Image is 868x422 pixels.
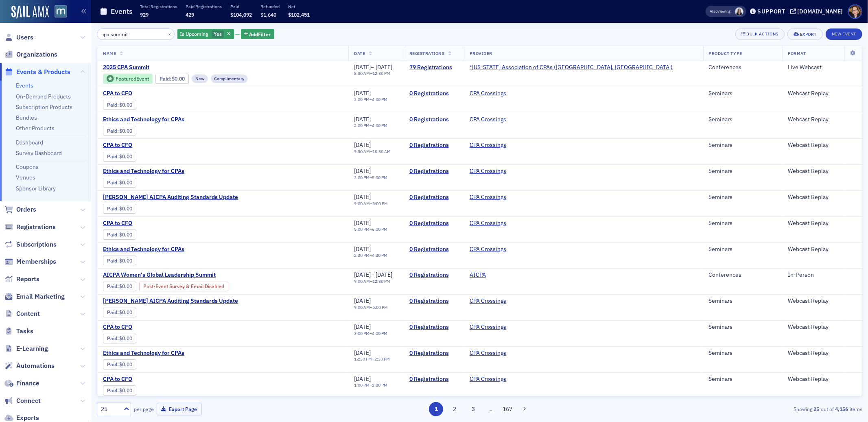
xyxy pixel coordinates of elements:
[354,149,370,154] time: 9:30 AM
[354,90,371,97] span: [DATE]
[103,297,240,305] span: Walter Haig's AICPA Auditing Standards Update
[192,74,208,83] div: New
[409,220,458,227] a: 0 Registrations
[354,252,370,258] time: 2:30 PM
[103,220,240,227] a: CPA to CFO
[354,227,387,232] div: –
[470,142,506,149] a: CPA Crossings
[160,76,170,82] a: Paid
[120,283,133,289] span: $0.00
[354,97,387,102] div: –
[103,230,136,239] div: Paid: 0 - $0
[16,82,33,89] a: Events
[354,297,371,304] span: [DATE]
[16,139,43,146] a: Dashboard
[16,327,33,336] span: Tasks
[376,63,392,71] span: [DATE]
[747,32,778,36] div: Bulk Actions
[409,324,458,331] a: 0 Registrations
[177,29,234,39] div: Yes
[485,405,496,413] span: …
[709,246,777,253] div: Seminars
[4,344,48,353] a: E-Learning
[709,168,777,175] div: Seminars
[709,324,777,331] div: Seminars
[372,330,387,336] time: 4:00 PM
[354,356,372,362] time: 12:30 PM
[4,379,39,388] a: Finance
[354,116,371,123] span: [DATE]
[709,90,777,97] div: Seminars
[790,9,846,14] button: [DOMAIN_NAME]
[354,141,371,149] span: [DATE]
[354,149,391,154] div: –
[16,33,33,42] span: Users
[788,297,856,305] div: Webcast Replay
[354,50,365,56] span: Date
[354,219,371,227] span: [DATE]
[103,168,240,175] a: Ethics and Technology for CPAs
[103,324,240,331] a: CPA to CFO
[103,334,136,343] div: Paid: 0 - $0
[470,168,506,175] a: CPA Crossings
[172,76,185,82] span: $0.00
[103,126,136,136] div: Paid: 0 - $0
[354,279,392,284] div: –
[470,64,673,71] span: *Maryland Association of CPAs (Timonium, MD)
[788,90,856,97] div: Webcast Replay
[354,71,392,76] div: –
[103,90,240,97] span: CPA to CFO
[470,376,506,383] a: CPA Crossings
[470,50,492,56] span: Provider
[409,90,458,97] a: 0 Registrations
[120,258,133,264] span: $0.00
[409,64,458,71] a: 79 Registrations
[709,297,777,305] div: Seminars
[107,232,120,238] span: :
[103,100,136,109] div: Paid: 0 - $0
[103,271,240,279] span: AICPA Women's Global Leadership Summit
[470,246,506,253] a: CPA Crossings
[107,179,117,186] a: Paid
[470,90,506,97] a: CPA Crossings
[709,271,777,279] div: Conferences
[354,245,371,253] span: [DATE]
[107,206,120,212] span: :
[107,232,117,238] a: Paid
[107,179,120,186] span: :
[249,31,271,38] span: Add Filter
[409,246,458,253] a: 0 Registrations
[16,205,36,214] span: Orders
[409,116,458,123] a: 0 Registrations
[103,74,153,84] div: Featured Event
[16,344,48,353] span: E-Learning
[103,116,240,123] a: Ethics and Technology for CPAs
[354,323,371,330] span: [DATE]
[103,194,240,201] span: Walter Haig's AICPA Auditing Standards Update
[429,402,443,416] button: 1
[120,128,133,134] span: $0.00
[107,309,120,315] span: :
[107,153,120,160] span: :
[354,271,392,279] div: –
[107,128,117,134] a: Paid
[470,194,521,201] span: CPA Crossings
[354,382,370,388] time: 1:00 PM
[4,33,33,42] a: Users
[103,385,136,395] div: Paid: 0 - $0
[788,220,856,227] div: Webcast Replay
[16,125,55,132] a: Other Products
[470,350,521,357] span: CPA Crossings
[16,361,55,370] span: Automations
[16,50,57,59] span: Organizations
[211,74,248,83] div: Complimentary
[409,376,458,383] a: 0 Registrations
[466,402,480,416] button: 3
[735,28,785,40] button: Bulk Actions
[16,275,39,284] span: Reports
[4,205,36,214] a: Orders
[139,282,228,291] div: Post-Event Survey
[103,350,240,357] a: Ethics and Technology for CPAs
[826,28,862,40] button: New Event
[709,50,742,56] span: Product Type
